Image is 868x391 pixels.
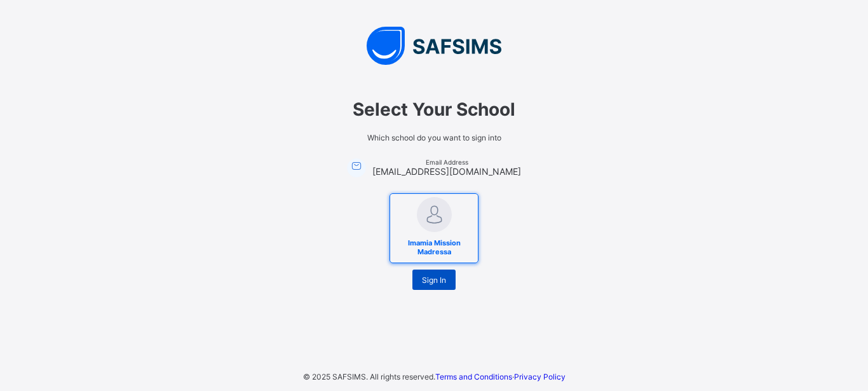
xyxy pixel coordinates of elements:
[256,99,612,120] span: Select Your School
[372,158,521,166] span: Email Address
[372,166,521,177] span: [EMAIL_ADDRESS][DOMAIN_NAME]
[243,27,625,65] img: SAFSIMS Logo
[303,372,435,381] span: © 2025 SAFSIMS. All rights reserved.
[422,275,446,285] span: Sign In
[417,197,452,232] img: Imamia Mission Madressa
[256,133,612,142] span: Which school do you want to sign into
[435,372,512,381] a: Terms and Conditions
[395,235,473,259] span: Imamia Mission Madressa
[435,372,566,381] span: ·
[514,372,566,381] a: Privacy Policy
